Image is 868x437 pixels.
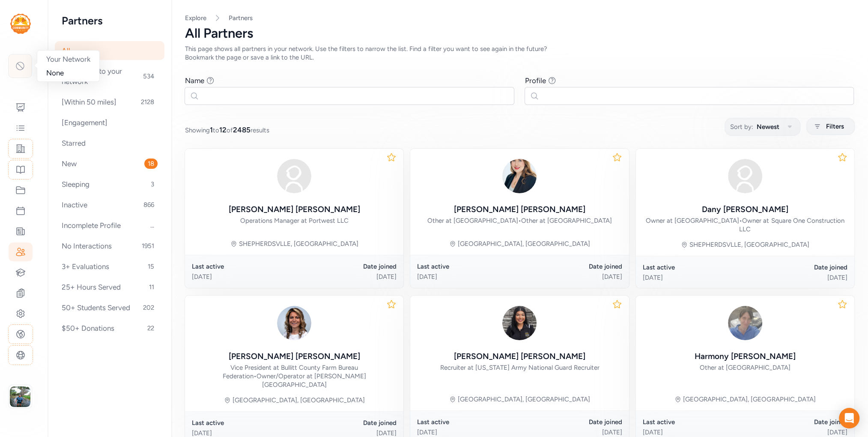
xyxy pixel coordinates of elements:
div: [DATE] [745,428,847,437]
div: Open Intercom Messenger [839,408,859,428]
span: Sort by: [730,122,753,132]
span: • [254,372,257,380]
div: [GEOGRAPHIC_DATA], [GEOGRAPHIC_DATA] [233,396,365,404]
span: Filters [826,121,844,132]
div: [Within 50 miles] [55,93,164,111]
div: Starred [55,134,164,153]
div: Vice President at Bullitt County Farm Bureau Federation Owner/Operator at [PERSON_NAME][GEOGRAPHI... [192,363,397,389]
div: [GEOGRAPHIC_DATA], [GEOGRAPHIC_DATA] [458,395,590,404]
div: [PERSON_NAME] [PERSON_NAME] [229,204,360,216]
div: Date joined [519,262,622,271]
div: Sleeping [55,175,164,194]
div: Last active [643,418,745,426]
div: [GEOGRAPHIC_DATA], [GEOGRAPHIC_DATA] [458,239,590,248]
span: 1951 [138,241,158,251]
span: 22 [144,323,158,333]
div: All [55,41,164,60]
div: [GEOGRAPHIC_DATA], [GEOGRAPHIC_DATA] [683,395,815,404]
span: 866 [140,200,158,210]
div: Date joined [519,418,622,426]
div: Last active [192,262,294,271]
span: 18 [144,159,158,169]
span: 534 [140,71,158,81]
span: 2485 [233,126,251,134]
img: avatar38fbb18c.svg [725,156,766,197]
span: 1 [210,126,213,134]
div: Last active [417,418,519,426]
div: Other at [GEOGRAPHIC_DATA] Other at [GEOGRAPHIC_DATA] [427,216,612,225]
div: Profile [525,75,546,86]
a: Partners [229,14,253,22]
div: [DATE] [519,272,622,281]
div: Name [185,75,204,86]
div: Dany [PERSON_NAME] [702,204,788,216]
div: 50+ Students Served [55,298,164,317]
div: Date joined [745,418,847,426]
span: 12 [219,126,227,134]
img: lNjcd9myQxKpITRSOl6D [499,302,540,344]
h2: Partners [62,14,158,27]
div: Connected to your network [55,62,164,91]
button: Sort by:Newest [725,118,800,136]
div: Operations Manager at Portwest LLC [240,216,349,225]
div: 25+ Hours Served [55,278,164,296]
a: Explore [185,14,206,22]
span: 202 [140,302,158,313]
div: SHEPHERDSVLLE, [GEOGRAPHIC_DATA] [689,240,809,249]
div: This page shows all partners in your network. Use the filters to narrow the list. Find a filter y... [185,45,569,62]
span: 3 [147,179,158,189]
div: [DATE] [745,273,847,282]
img: 7waEFNlYTQiUb9c9WyYO [274,302,315,344]
div: No Interactions [55,236,164,255]
div: Last active [643,263,745,272]
div: New [55,154,164,173]
div: [Engagement] [55,113,164,132]
div: [DATE] [417,428,519,437]
span: 11 [146,282,158,292]
span: • [739,217,742,224]
div: All Partners [185,26,854,41]
div: [DATE] [643,428,745,437]
span: • [518,217,521,224]
img: 7Hq8REuRT1S7Jk0RBOXZ [725,302,766,344]
div: Inactive [55,195,164,214]
div: [PERSON_NAME] [PERSON_NAME] [454,204,585,216]
nav: Breadcrumb [185,14,854,22]
div: [DATE] [643,273,745,282]
div: 3+ Evaluations [55,257,164,276]
div: Incomplete Profile [55,216,164,235]
img: 6c0qXJlTTfKoBgjjQtdr [499,156,540,197]
div: [PERSON_NAME] [PERSON_NAME] [229,350,360,362]
span: Showing to of results [185,125,269,135]
div: Date joined [294,262,397,271]
span: Newest [757,122,779,132]
div: Date joined [745,263,847,272]
span: 2128 [137,97,158,107]
div: [DATE] [519,428,622,437]
div: Last active [192,419,294,427]
div: SHEPHERDSVLLE, [GEOGRAPHIC_DATA] [239,239,358,248]
div: Date joined [294,419,397,427]
div: Owner at [GEOGRAPHIC_DATA] Owner at Square One Construction LLC [643,216,847,233]
div: [DATE] [294,272,397,281]
div: [PERSON_NAME] [PERSON_NAME] [454,350,585,362]
div: [DATE] [417,272,519,281]
img: avatar38fbb18c.svg [274,156,315,197]
img: logo [10,14,31,34]
span: ... [147,220,158,230]
div: $50+ Donations [55,319,164,338]
span: 15 [144,261,158,272]
div: [DATE] [192,272,294,281]
div: Recruiter at [US_STATE] Army National Guard Recruiter [440,363,599,372]
div: Last active [417,262,519,271]
div: Other at [GEOGRAPHIC_DATA] [700,363,790,372]
div: Harmony [PERSON_NAME] [695,350,796,362]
